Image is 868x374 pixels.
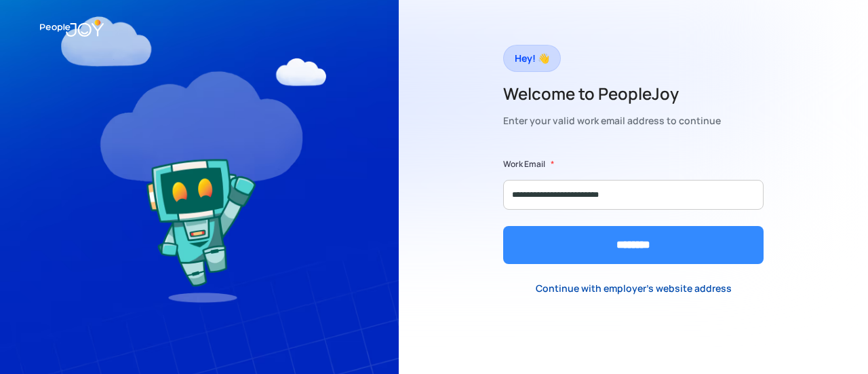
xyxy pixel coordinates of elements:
[503,83,721,105] h2: Welcome to PeopleJoy
[503,157,545,171] label: Work Email
[536,282,732,295] div: Continue with employer's website address
[515,49,549,68] div: Hey! 👋
[503,111,721,130] div: Enter your valid work email address to continue
[525,274,743,302] a: Continue with employer's website address
[503,157,764,264] form: Form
